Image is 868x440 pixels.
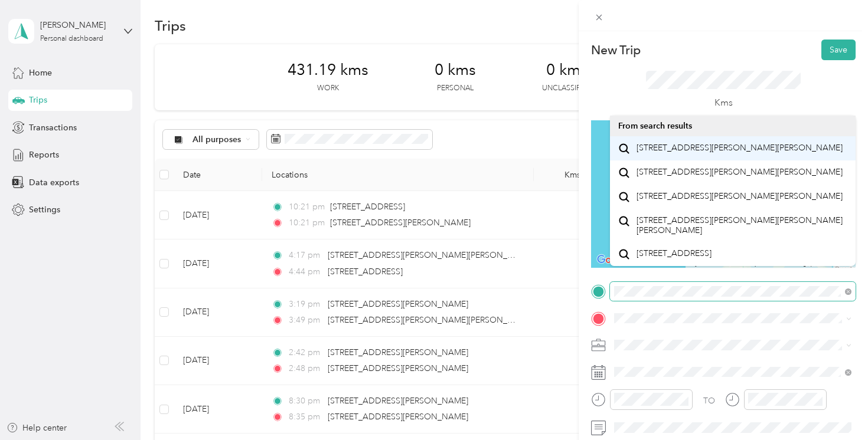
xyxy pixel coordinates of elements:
span: [STREET_ADDRESS][PERSON_NAME][PERSON_NAME][PERSON_NAME] [637,215,848,236]
span: [STREET_ADDRESS][PERSON_NAME][PERSON_NAME] [637,143,843,153]
span: From search results [618,121,692,131]
span: [STREET_ADDRESS][PERSON_NAME][PERSON_NAME] [637,191,843,202]
span: [STREET_ADDRESS] [637,248,712,259]
span: Map data ©2025 Google, INEGI [746,260,828,267]
div: TO [703,395,715,407]
iframe: Everlance-gr Chat Button Frame [802,374,868,440]
img: Google [594,252,633,268]
span: [STREET_ADDRESS][PERSON_NAME][PERSON_NAME] [637,167,843,178]
button: Save [821,40,856,60]
a: Open this area in Google Maps (opens a new window) [594,252,633,268]
p: New Trip [591,42,641,58]
p: Kms [714,96,733,110]
a: Terms (opens in new tab) [836,260,852,267]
